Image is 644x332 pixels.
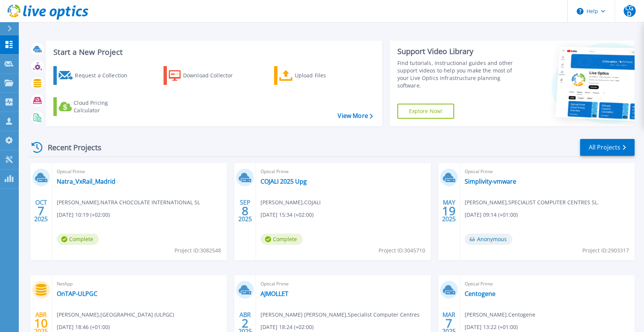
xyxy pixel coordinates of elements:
a: Simplivity-vmware [465,178,516,185]
span: [DATE] 10:19 (+02:00) [57,211,110,219]
span: Optical Prime [261,168,426,176]
a: COJALI 2025 Upg [261,178,307,185]
span: 7 [445,320,452,326]
span: Optical Prime [465,280,630,288]
span: 19 [442,208,456,214]
a: Cloud Pricing Calculator [53,97,137,116]
a: All Projects [580,139,635,156]
span: [PERSON_NAME] , [GEOGRAPHIC_DATA] (ULPGC) [57,311,174,319]
span: [DATE] 09:14 (+01:00) [465,211,518,219]
span: [PERSON_NAME] , Centogene [465,311,535,319]
span: 2 [242,320,249,326]
span: 8 [242,208,249,214]
div: Support Video Library [397,47,521,56]
span: Complete [261,234,303,245]
h3: Start a New Project [53,48,373,56]
a: Request a Collection [53,66,137,85]
a: Explore Now! [397,104,455,119]
div: OCT 2025 [34,197,48,225]
div: Find tutorials, instructional guides and other support videos to help you make the most of your L... [397,59,521,89]
span: 10 [34,320,48,326]
span: NetApp [57,280,222,288]
div: MAY 2025 [442,197,456,225]
span: [PERSON_NAME] , COJALI [261,198,321,207]
span: Complete [57,234,99,245]
a: Centogene [465,290,496,297]
a: Upload Files [274,66,358,85]
a: OnTAP-ULPGC [57,290,97,297]
span: Optical Prime [57,168,222,176]
div: Cloud Pricing Calculator [74,99,134,114]
span: Project ID: 2903317 [582,246,629,255]
div: Download Collector [183,68,243,83]
span: [PERSON_NAME] , SPECIALIST COMPUTER CENTRES SL. [465,198,599,207]
a: Natra_VxRail_Madrid [57,178,115,185]
span: [PERSON_NAME] , NATRA CHOCOLATE INTERNATIONAL SL [57,198,200,207]
a: Download Collector [164,66,247,85]
span: [DATE] 18:24 (+02:00) [261,323,314,331]
span: Project ID: 3045710 [379,246,425,255]
span: 7 [38,208,44,214]
span: Anonymous [465,234,512,245]
span: [DATE] 15:34 (+02:00) [261,211,314,219]
span: Optical Prime [465,168,630,176]
div: SEP 2025 [238,197,252,225]
span: [DATE] 13:22 (+01:00) [465,323,518,331]
a: View More [338,112,373,119]
span: CGD [624,5,636,17]
span: Project ID: 3082548 [174,246,221,255]
a: AJMOLLET [261,290,288,297]
span: [DATE] 18:46 (+01:00) [57,323,110,331]
div: Upload Files [295,68,355,83]
span: [PERSON_NAME] [PERSON_NAME] , Specialist Computer Centres [261,311,420,319]
div: Recent Projects [29,138,112,157]
span: Optical Prime [261,280,426,288]
div: Request a Collection [75,68,135,83]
